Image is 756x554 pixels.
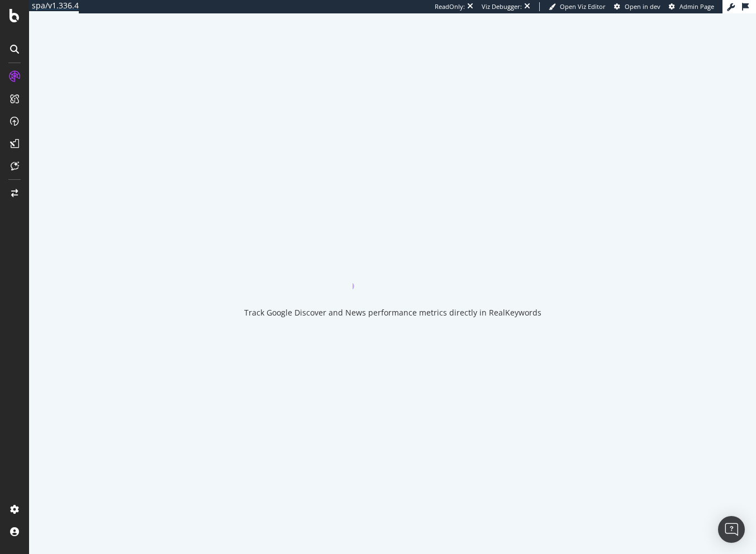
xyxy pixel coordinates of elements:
[549,2,606,11] a: Open Viz Editor
[625,2,660,11] span: Open in dev
[435,2,465,11] div: ReadOnly:
[560,2,606,11] span: Open Viz Editor
[669,2,714,11] a: Admin Page
[718,516,745,543] div: Open Intercom Messenger
[244,307,541,318] div: Track Google Discover and News performance metrics directly in RealKeywords
[482,2,522,11] div: Viz Debugger:
[679,2,714,11] span: Admin Page
[353,249,433,289] div: animation
[614,2,660,11] a: Open in dev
